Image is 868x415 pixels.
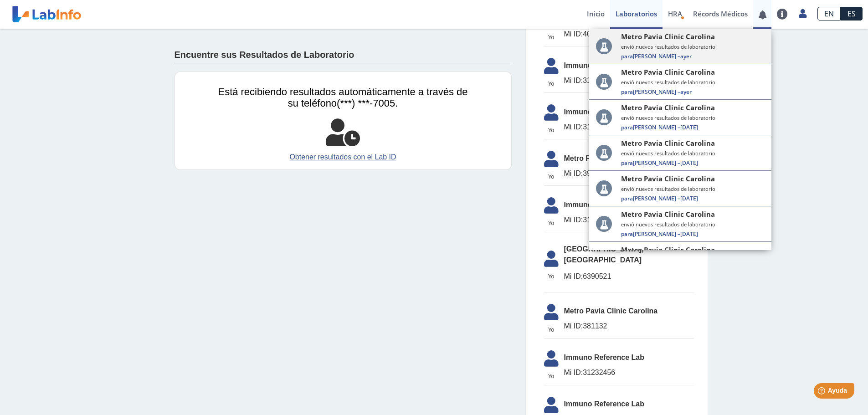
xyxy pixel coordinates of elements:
span: [PERSON_NAME] – [621,123,765,131]
span: Metro Pavia Clinic Carolina [621,67,715,77]
span: Metro Pavia Clinic Carolina [621,32,715,41]
span: 381132 [564,321,694,332]
span: 31548566 [564,75,694,86]
span: [DATE] [680,123,698,131]
span: Yo [539,173,564,181]
span: Yo [539,80,564,88]
span: ayer [680,52,692,60]
span: Immuno Reference Lab [564,107,694,118]
iframe: Help widget launcher [787,379,858,405]
span: Para [621,159,633,167]
span: [DATE] [680,195,698,202]
span: HRA [668,9,682,18]
span: Para [621,123,633,131]
span: 31548503 [564,122,694,133]
span: ayer [680,88,692,96]
span: Para [621,88,633,96]
small: envió nuevos resultados de laboratorio [621,221,765,228]
span: Para [621,195,633,202]
span: Yo [539,272,564,281]
a: ES [841,7,863,20]
span: Yo [539,219,564,227]
span: Yo [539,126,564,134]
span: Yo [539,33,564,41]
small: envió nuevos resultados de laboratorio [621,185,765,192]
span: Mi ID: [564,216,583,224]
span: [GEOGRAPHIC_DATA], [GEOGRAPHIC_DATA] [564,244,694,266]
span: Metro Pavia Clinic Carolina [621,174,715,183]
span: [PERSON_NAME] – [621,195,765,202]
span: [PERSON_NAME] – [621,52,765,60]
span: Metro Pavia Clinic Carolina [621,103,715,112]
span: Metro Pavia Clinic Carolina [621,245,715,254]
span: Immuno Reference Lab [564,399,694,410]
a: EN [817,7,841,20]
span: Mi ID: [564,322,583,330]
span: Mi ID: [564,30,583,38]
span: [PERSON_NAME] – [621,159,765,167]
span: [DATE] [680,230,698,238]
span: 406876 [564,29,694,40]
span: Yo [539,326,564,334]
span: Para [621,230,633,238]
span: Immuno Reference Lab [564,60,694,71]
span: Mi ID: [564,272,583,280]
span: 398624 [564,168,694,179]
span: 6390521 [564,271,694,282]
span: Mi ID: [564,369,583,376]
span: Para [621,52,633,60]
span: Está recibiendo resultados automáticamente a través de su teléfono [218,86,468,109]
small: envió nuevos resultados de laboratorio [621,79,765,86]
span: [DATE] [680,159,698,167]
span: 31548565 [564,215,694,225]
h4: Encuentre sus Resultados de Laboratorio [175,50,354,61]
span: Immuno Reference Lab [564,200,694,210]
span: [PERSON_NAME] – [621,88,765,96]
span: Immuno Reference Lab [564,352,694,363]
span: Mi ID: [564,123,583,131]
span: 31232456 [564,367,694,378]
small: envió nuevos resultados de laboratorio [621,43,765,50]
span: Metro Pavia Clinic Carolina [564,153,694,164]
span: [PERSON_NAME] – [621,230,765,238]
a: Obtener resultados con el Lab ID [218,152,468,163]
span: Metro Pavia Clinic Carolina [564,306,694,317]
small: envió nuevos resultados de laboratorio [621,150,765,157]
span: Yo [539,372,564,380]
span: Mi ID: [564,77,583,84]
span: Mi ID: [564,169,583,177]
span: Metro Pavia Clinic Carolina [621,138,715,148]
span: Metro Pavia Clinic Carolina [621,210,715,219]
small: envió nuevos resultados de laboratorio [621,114,765,121]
